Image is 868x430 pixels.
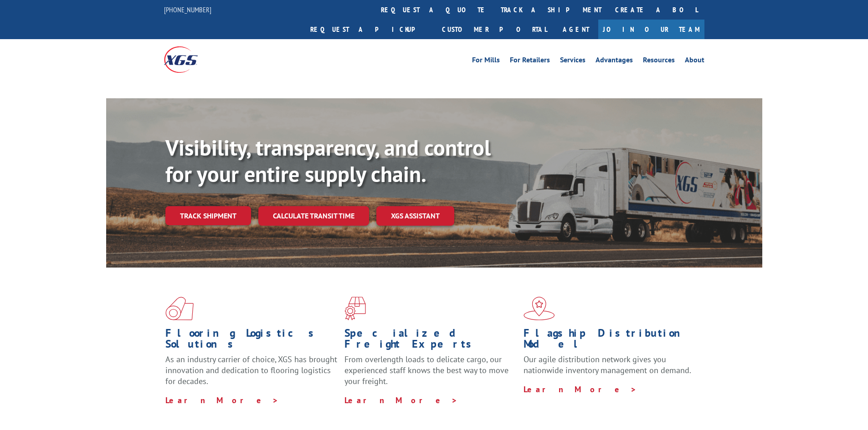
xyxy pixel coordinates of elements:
a: Agent [554,20,598,39]
a: Request a pickup [303,20,435,39]
a: Learn More > [165,395,279,405]
p: From overlength loads to delicate cargo, our experienced staff knows the best way to move your fr... [344,354,517,395]
a: Learn More > [524,384,637,395]
a: Calculate transit time [258,206,369,226]
a: About [685,56,704,66]
h1: Flooring Logistics Solutions [165,328,338,354]
a: Track shipment [165,206,251,225]
span: As an industry carrier of choice, XGS has brought innovation and dedication to flooring logistics... [165,354,337,386]
a: XGS ASSISTANT [376,206,454,226]
img: xgs-icon-focused-on-flooring-red [344,297,366,320]
a: Resources [643,56,675,66]
a: For Retailers [510,56,550,66]
a: Join Our Team [598,20,704,39]
span: Our agile distribution network gives you nationwide inventory management on demand. [524,354,691,375]
b: Visibility, transparency, and control for your entire supply chain. [165,133,491,188]
a: Services [560,56,586,66]
a: [PHONE_NUMBER] [164,5,211,14]
img: xgs-icon-total-supply-chain-intelligence-red [165,297,194,320]
img: xgs-icon-flagship-distribution-model-red [524,297,555,320]
h1: Specialized Freight Experts [344,328,517,354]
a: Advantages [596,56,633,66]
a: Learn More > [344,395,458,405]
a: For Mills [472,56,500,66]
a: Customer Portal [435,20,554,39]
h1: Flagship Distribution Model [524,328,696,354]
